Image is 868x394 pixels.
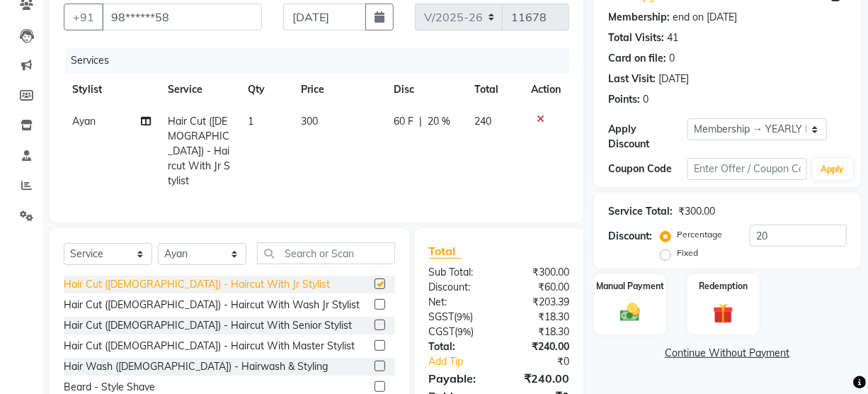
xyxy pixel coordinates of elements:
[418,339,499,354] div: Total:
[418,295,499,310] div: Net:
[596,280,664,293] label: Manual Payment
[65,47,580,74] div: Services
[418,354,513,369] a: Add Tip
[474,115,491,128] span: 240
[64,318,352,333] div: Hair Cut ([DEMOGRAPHIC_DATA]) - Haircut With Senior Stylist
[64,74,159,106] th: Stylist
[418,280,499,295] div: Discount:
[248,115,253,128] span: 1
[707,301,739,326] img: _gift.svg
[608,30,664,45] div: Total Visits:
[64,298,360,313] div: Hair Cut ([DEMOGRAPHIC_DATA]) - Haircut With Wash Jr Stylist
[687,158,807,180] input: Enter Offer / Coupon Code
[499,280,580,295] div: ₹60.00
[499,370,580,387] div: ₹240.00
[499,339,580,354] div: ₹240.00
[658,72,689,86] div: [DATE]
[466,74,522,106] th: Total
[458,326,472,337] span: 9%
[643,92,649,107] div: 0
[677,228,722,241] label: Percentage
[394,114,413,129] span: 60 F
[499,325,580,339] div: ₹18.30
[608,162,687,176] div: Coupon Code
[239,74,292,106] th: Qty
[499,295,580,310] div: ₹203.39
[419,114,422,129] span: |
[429,325,455,338] span: CGST
[513,354,580,369] div: ₹0
[428,114,450,129] span: 20 %
[499,310,580,325] div: ₹18.30
[457,311,471,322] span: 9%
[418,265,499,280] div: Sub Total:
[608,10,670,25] div: Membership:
[608,72,656,86] div: Last Visit:
[522,74,569,106] th: Action
[292,74,385,106] th: Price
[64,359,328,374] div: Hair Wash ([DEMOGRAPHIC_DATA]) - Hairwash & Styling
[614,301,646,325] img: _cash.svg
[429,310,455,323] span: SGST
[608,204,673,219] div: Service Total:
[608,92,640,107] div: Points:
[667,30,678,45] div: 41
[64,4,103,30] button: +91
[678,204,715,219] div: ₹300.00
[64,277,330,292] div: Hair Cut ([DEMOGRAPHIC_DATA]) - Haircut With Jr Stylist
[597,346,858,361] a: Continue Without Payment
[159,74,239,106] th: Service
[64,339,355,354] div: Hair Cut ([DEMOGRAPHIC_DATA]) - Haircut With Master Stylist
[669,51,675,66] div: 0
[418,370,499,387] div: Payable:
[608,51,666,66] div: Card on file:
[102,4,262,30] input: Search by Name/Mobile/Email/Code
[72,115,96,128] span: Ayan
[168,115,230,187] span: Hair Cut ([DEMOGRAPHIC_DATA]) - Haircut With Jr Stylist
[301,115,318,128] span: 300
[699,280,748,293] label: Redemption
[418,310,499,325] div: ( )
[499,265,580,280] div: ₹300.00
[677,247,698,259] label: Fixed
[429,244,462,259] span: Total
[608,122,687,152] div: Apply Discount
[813,159,853,180] button: Apply
[385,74,466,106] th: Disc
[257,242,395,264] input: Search or Scan
[608,229,652,244] div: Discount:
[673,10,737,25] div: end on [DATE]
[418,325,499,339] div: ( )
